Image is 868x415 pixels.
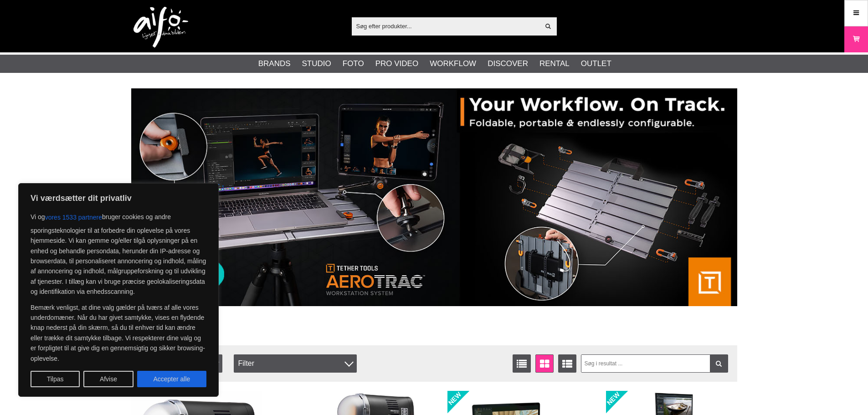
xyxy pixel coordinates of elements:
[352,19,540,33] input: Søg efter produkter...
[535,354,554,373] a: Vinduevisning
[137,371,206,387] button: Accepter alle
[234,354,357,373] div: Filter
[31,193,206,204] p: Vi værdsætter dit privatliv
[302,58,331,70] a: Studio
[18,183,219,397] div: Vi værdsætter dit privatliv
[513,354,531,373] a: Vis liste
[45,209,102,225] button: vores 1533 partnere
[83,371,134,387] button: Afvise
[375,58,418,70] a: Pro Video
[258,58,291,70] a: Brands
[131,88,737,306] img: Annonce:007 banner-header-aerotrac-1390x500.jpg
[581,58,611,70] a: Outlet
[134,7,188,48] img: logo.png
[581,354,728,373] input: Søg i resultat ...
[430,58,476,70] a: Workflow
[488,58,528,70] a: Discover
[539,58,570,70] a: Rental
[31,209,206,297] p: Vi og bruger cookies og andre sporingsteknologier til at forbedre din oplevelse på vores hjemmesi...
[710,354,728,373] a: Filtrer
[31,371,80,387] button: Tilpas
[343,58,364,70] a: Foto
[31,302,206,364] p: Bemærk venligst, at dine valg gælder på tværs af alle vores underdomæner. Når du har givet samtyk...
[558,354,576,373] a: Udvid liste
